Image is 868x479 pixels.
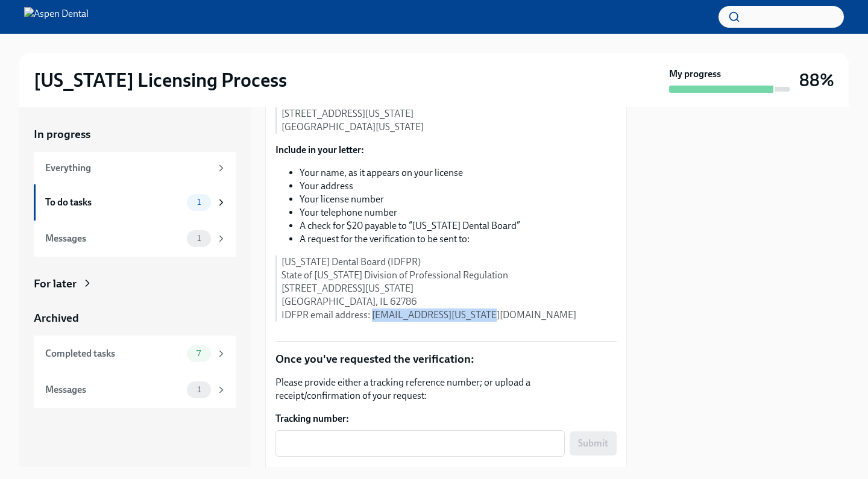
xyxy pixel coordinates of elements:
[34,221,236,257] a: Messages1
[190,385,208,394] span: 1
[34,276,77,292] div: For later
[275,144,364,155] strong: Include in your letter:
[300,166,617,180] li: Your name, as it appears on your license
[799,69,834,91] h3: 88%
[275,376,617,402] p: Please provide either a tracking reference number; or upload a receipt/confirmation of your request:
[300,233,617,246] li: A request for the verification to be sent to:
[300,206,617,219] li: Your telephone number
[34,336,236,372] a: Completed tasks7
[45,383,182,396] div: Messages
[34,152,236,184] a: Everything
[34,68,287,92] h2: [US_STATE] Licensing Process
[190,234,208,243] span: 1
[34,276,236,292] a: For later
[24,7,89,27] img: Aspen Dental
[300,219,617,233] li: A check for $20 payable to “[US_STATE] Dental Board”
[189,349,208,358] span: 7
[45,196,182,209] div: To do tasks
[190,198,208,207] span: 1
[45,161,211,175] div: Everything
[34,127,236,142] a: In progress
[275,412,617,425] label: Tracking number:
[45,232,182,245] div: Messages
[34,310,236,326] a: Archived
[281,94,617,134] p: [US_STATE] Dental Board [STREET_ADDRESS][US_STATE] [GEOGRAPHIC_DATA][US_STATE]
[45,347,182,360] div: Completed tasks
[34,372,236,408] a: Messages1
[281,255,617,322] p: [US_STATE] Dental Board (IDFPR) State of [US_STATE] Division of Professional Regulation [STREET_A...
[669,67,721,81] strong: My progress
[300,193,617,206] li: Your license number
[275,351,617,367] p: Once you've requested the verification:
[300,180,617,193] li: Your address
[34,184,236,221] a: To do tasks1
